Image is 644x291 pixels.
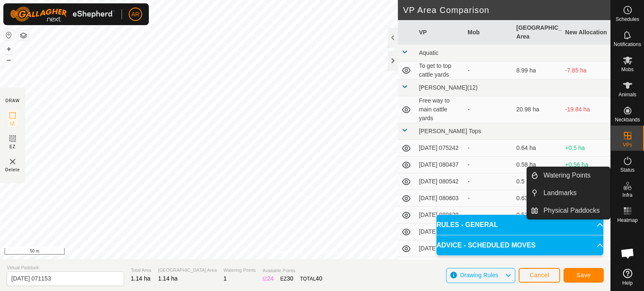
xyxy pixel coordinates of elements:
span: Delete [5,167,20,173]
span: Physical Paddocks [543,206,600,216]
td: 0.5 ha [513,173,562,190]
span: Total Area [131,267,151,274]
span: Schedules [615,17,639,22]
div: - [467,160,509,169]
td: +0.56 ha [562,157,610,173]
span: Help [622,281,633,286]
div: Open chat [615,241,640,266]
span: Virtual Paddock [7,264,124,271]
td: 0.58 ha [513,157,562,173]
span: Landmarks [543,188,576,198]
div: EZ [280,274,293,283]
span: Watering Points [223,267,256,274]
span: Infra [622,193,632,198]
span: Mobs [621,67,634,72]
div: DRAW [5,98,20,104]
span: Status [620,167,634,173]
span: Watering Points [543,170,590,180]
span: Available Points [262,267,322,274]
span: 40 [316,275,322,282]
td: -19.84 ha [562,96,610,123]
div: - [467,194,509,203]
button: Reset Map [4,30,14,40]
th: Mob [464,20,513,45]
td: [DATE] 075242 [415,140,464,157]
img: Gallagher Logo [10,7,115,22]
td: [DATE] 080603 [415,190,464,207]
span: Heatmap [617,218,638,223]
td: [DATE] 072717 [415,224,464,240]
span: 1.14 ha [158,275,178,282]
span: Drawing Rules [460,272,498,278]
h2: VP Area Comparison [403,5,610,15]
span: 24 [267,275,274,282]
li: Physical Paddocks [527,202,610,219]
span: Notifications [614,42,641,47]
span: IZ [10,121,15,127]
td: -7.85 ha [562,62,610,80]
td: [DATE] 080542 [415,173,464,190]
button: + [4,44,14,54]
div: IZ [262,274,273,283]
span: Animals [618,92,636,97]
span: 30 [287,275,293,282]
a: Landmarks [538,185,610,201]
td: 0.64 ha [513,140,562,157]
span: Neckbands [615,117,640,122]
td: [DATE] 070208 [415,257,464,274]
span: Aquatic [419,49,439,56]
td: 8.99 ha [513,62,562,80]
div: - [467,144,509,152]
th: New Allocation [562,20,610,45]
button: Save [563,268,604,283]
span: VPs [623,142,632,147]
td: -0.19 ha [562,257,610,274]
img: VP [8,157,18,167]
div: - [467,177,509,186]
button: Map Layers [18,31,29,41]
span: [GEOGRAPHIC_DATA] Area [158,267,217,274]
li: Watering Points [527,167,610,184]
div: - [467,105,509,114]
span: AR [131,10,139,19]
td: +0.5 ha [562,140,610,157]
th: VP [415,20,464,45]
div: TOTAL [300,274,322,283]
td: 0.63 ha [513,190,562,207]
div: - [467,66,509,75]
td: 20.98 ha [513,96,562,123]
button: – [4,55,14,65]
span: [PERSON_NAME](12) [419,84,478,91]
a: Physical Paddocks [538,202,610,219]
span: 1 [223,275,227,282]
td: [DATE] 080628 [415,207,464,224]
p-accordion-header: RULES - GENERAL [436,215,603,235]
li: Landmarks [527,185,610,201]
td: To get to top cattle yards [415,62,464,80]
span: RULES - GENERAL [436,220,498,230]
td: 1.33 ha [513,257,562,274]
td: Free way to main cattle yards [415,96,464,123]
span: 1.14 ha [131,275,151,282]
a: Help [611,265,644,289]
a: Privacy Policy [272,248,304,256]
span: [PERSON_NAME] Tops [419,128,481,134]
td: 0.53 ha [513,207,562,224]
span: Save [576,272,591,278]
td: [DATE] 071032 [415,240,464,257]
span: EZ [10,144,16,150]
p-accordion-header: ADVICE - SCHEDULED MOVES [436,235,603,255]
th: [GEOGRAPHIC_DATA] Area [513,20,562,45]
span: ADVICE - SCHEDULED MOVES [436,240,535,250]
a: Watering Points [538,167,610,184]
button: Cancel [519,268,560,283]
span: Cancel [530,272,549,278]
div: - [467,211,509,219]
a: Contact Us [314,248,338,256]
td: [DATE] 080437 [415,157,464,173]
